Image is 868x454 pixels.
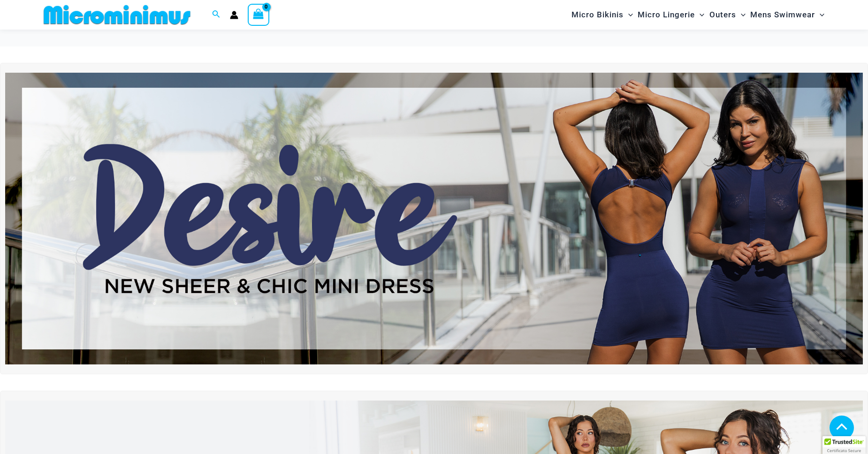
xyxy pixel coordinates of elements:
a: OutersMenu ToggleMenu Toggle [707,3,748,27]
nav: Site Navigation [568,1,828,28]
a: Micro LingerieMenu ToggleMenu Toggle [635,3,707,27]
a: Account icon link [230,11,238,19]
span: Mens Swimwear [750,3,815,27]
div: TrustedSite Certified [822,436,866,454]
span: Outers [709,3,736,27]
span: Menu Toggle [815,3,824,27]
a: Search icon link [212,9,221,21]
span: Menu Toggle [736,3,746,27]
img: MM SHOP LOGO FLAT [40,4,194,25]
img: Desire me Navy Dress [5,73,863,364]
a: View Shopping Cart, empty [248,4,269,25]
span: Menu Toggle [624,3,633,27]
a: Micro BikinisMenu ToggleMenu Toggle [569,3,635,27]
span: Menu Toggle [695,3,704,27]
span: Micro Bikinis [571,3,624,27]
a: Mens SwimwearMenu ToggleMenu Toggle [748,3,827,27]
span: Micro Lingerie [638,3,695,27]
